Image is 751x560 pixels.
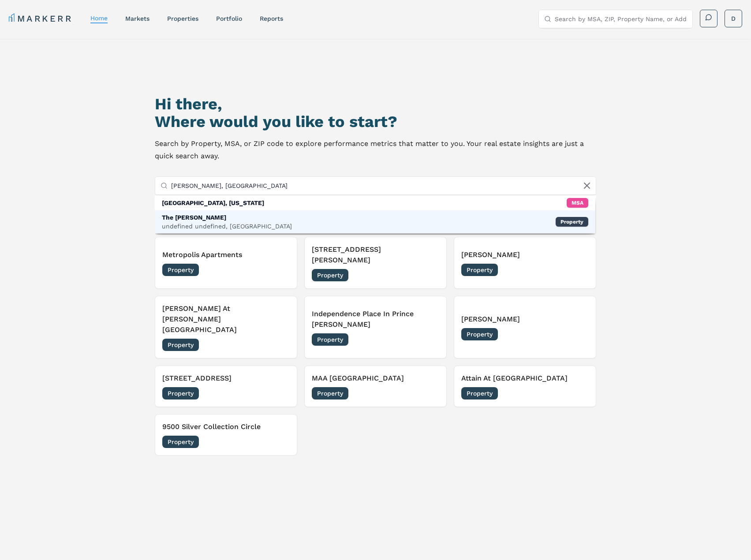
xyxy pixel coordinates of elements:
span: Property [312,269,348,281]
h2: Where would you like to start? [155,113,596,131]
a: home [90,15,108,22]
span: [DATE] [270,389,290,398]
h1: Hi there, [155,95,596,113]
input: Search by MSA, ZIP, Property Name, or Address [555,10,687,28]
span: Property [461,264,498,276]
button: 9500 Silver Collection CircleProperty[DATE] [155,414,297,455]
span: Property [162,264,199,276]
button: [PERSON_NAME]Property[DATE] [454,237,596,289]
span: [DATE] [270,437,290,446]
span: [DATE] [419,271,439,280]
div: Property [556,217,588,227]
h3: 9500 Silver Collection Circle [162,422,290,432]
div: undefined undefined, [GEOGRAPHIC_DATA] [162,222,292,231]
span: Property [312,333,348,346]
div: [GEOGRAPHIC_DATA], [US_STATE] [162,198,264,207]
span: Property [162,436,199,448]
span: Property [312,387,348,399]
button: [STREET_ADDRESS]Property[DATE] [155,366,297,407]
h3: [PERSON_NAME] [461,314,589,325]
span: [DATE] [569,389,589,398]
a: MARKERR [9,12,73,25]
div: Property: The Garrison [155,210,595,233]
span: [DATE] [569,330,589,339]
button: Independence Place In Prince [PERSON_NAME]Property[DATE] [304,296,447,358]
span: [DATE] [569,265,589,274]
button: Metropolis ApartmentsProperty[DATE] [155,237,297,289]
a: markets [125,15,149,22]
span: [DATE] [419,389,439,398]
a: properties [167,15,198,22]
h3: [STREET_ADDRESS] [162,373,290,384]
span: D [731,14,736,23]
h3: [STREET_ADDRESS][PERSON_NAME] [312,244,439,265]
a: Portfolio [216,15,242,22]
h3: [PERSON_NAME] At [PERSON_NAME][GEOGRAPHIC_DATA] [162,303,290,335]
span: Property [461,328,498,340]
div: MSA: New Castle, Delaware [155,195,595,210]
span: Property [461,387,498,399]
h3: Attain At [GEOGRAPHIC_DATA] [461,373,589,384]
span: [DATE] [270,265,290,274]
button: D [725,10,742,27]
h3: Metropolis Apartments [162,250,290,260]
div: MSA [567,198,588,208]
span: [DATE] [270,340,290,349]
h3: MAA [GEOGRAPHIC_DATA] [312,373,439,384]
div: The [PERSON_NAME] [162,213,292,222]
span: Property [162,387,199,399]
input: Search by MSA, ZIP, Property Name, or Address [171,177,590,194]
button: MAA [GEOGRAPHIC_DATA]Property[DATE] [304,366,447,407]
button: [PERSON_NAME] At [PERSON_NAME][GEOGRAPHIC_DATA]Property[DATE] [155,296,297,358]
h3: Independence Place In Prince [PERSON_NAME] [312,309,439,330]
h3: [PERSON_NAME] [461,250,589,260]
div: Suggestions [155,195,595,233]
button: [PERSON_NAME]Property[DATE] [454,296,596,358]
button: Attain At [GEOGRAPHIC_DATA]Property[DATE] [454,366,596,407]
p: Search by Property, MSA, or ZIP code to explore performance metrics that matter to you. Your real... [155,138,596,162]
span: Property [162,339,199,351]
span: [DATE] [419,335,439,344]
a: reports [260,15,283,22]
button: [STREET_ADDRESS][PERSON_NAME]Property[DATE] [304,237,447,289]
